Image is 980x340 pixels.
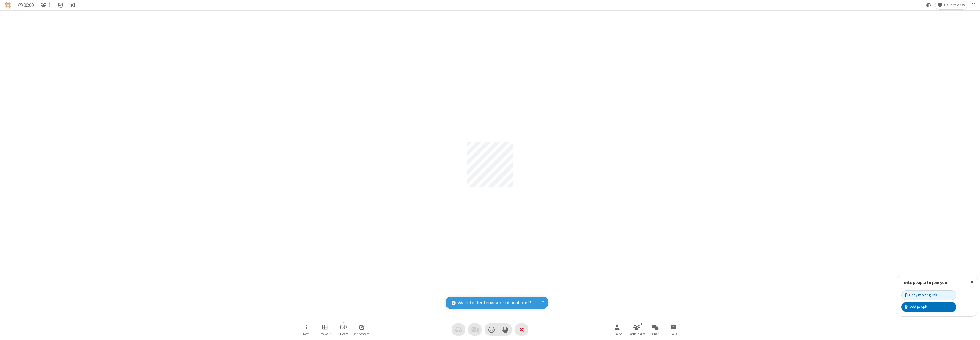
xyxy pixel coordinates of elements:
button: Send a reaction [485,323,498,336]
button: Change layout [935,1,967,9]
span: Participants [628,332,645,336]
span: More [303,332,309,336]
span: Chat [652,332,659,336]
button: Conversation [68,1,77,9]
img: QA Selenium DO NOT DELETE OR CHANGE [5,2,11,9]
button: Open participant list [628,321,645,338]
button: Open menu [298,321,315,338]
button: Open poll [665,321,682,338]
button: Manage Breakout Rooms [316,321,333,338]
span: 1 [48,3,51,8]
button: Audio problem - check your Internet connection or call by phone [452,323,465,336]
span: Whiteboard [354,332,369,336]
button: Close popover [966,275,978,289]
button: Open shared whiteboard [353,321,370,338]
span: Want better browser notifications? [458,299,531,307]
button: Open chat [647,321,664,338]
button: Invite participants (⌘+Shift+I) [610,321,627,338]
button: End or leave meeting [515,323,528,336]
span: 00:00 [24,3,34,8]
span: Gallery view [944,3,965,7]
span: Polls [671,332,677,336]
span: Invite [614,332,622,336]
div: Copy meeting link [905,292,937,298]
button: Add people [901,302,956,312]
div: 1 [639,321,644,326]
span: Stream [338,332,348,336]
button: Using system theme [924,1,933,9]
div: Meeting details Encryption enabled [55,1,66,9]
span: Breakout [319,332,331,336]
button: Fullscreen [969,1,978,9]
button: Open participant list [38,1,53,9]
button: Video [468,323,482,336]
label: Invite people to join you [901,280,947,285]
button: Raise hand [498,323,512,336]
button: Start streaming [335,321,352,338]
button: Copy meeting link [901,290,956,300]
div: Timer [16,1,36,9]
